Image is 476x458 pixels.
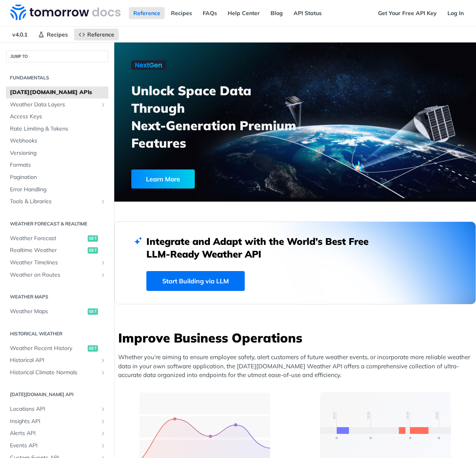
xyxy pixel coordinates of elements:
span: Webhooks [10,137,106,145]
button: Show subpages for Alerts API [100,430,106,437]
a: Learn More [131,169,269,189]
button: Show subpages for Weather Timelines [100,260,106,266]
span: Insights API [10,418,98,425]
button: Show subpages for Weather on Routes [100,272,106,278]
span: Rate Limiting & Tokens [10,125,106,133]
h3: Improve Business Operations [118,329,476,346]
a: Get Your Free API Key [374,7,441,19]
button: JUMP TO [6,50,108,62]
a: Weather Mapsget [6,306,108,318]
a: Insights APIShow subpages for Insights API [6,416,108,427]
h2: Historical Weather [6,330,108,337]
a: Tools & LibrariesShow subpages for Tools & Libraries [6,196,108,208]
a: Blog [266,7,287,19]
button: Show subpages for Weather Data Layers [100,102,106,108]
a: Realtime Weatherget [6,244,108,256]
a: Versioning [6,147,108,159]
button: Show subpages for Historical API [100,357,106,364]
a: Weather Data LayersShow subpages for Weather Data Layers [6,99,108,111]
a: Alerts APIShow subpages for Alerts API [6,427,108,439]
span: [DATE][DOMAIN_NAME] APIs [10,89,106,96]
span: Tools & Libraries [10,198,98,206]
a: Locations APIShow subpages for Locations API [6,403,108,415]
a: Start Building via LLM [146,271,245,291]
a: Help Center [223,7,264,19]
span: Weather Timelines [10,259,98,267]
a: [DATE][DOMAIN_NAME] APIs [6,87,108,98]
a: API Status [289,7,326,19]
span: get [88,235,98,242]
img: NextGen [131,60,166,70]
h2: [DATE][DOMAIN_NAME] API [6,391,108,398]
a: Reference [74,29,119,40]
span: Formats [10,161,106,169]
img: Tomorrow.io Weather API Docs [10,4,121,20]
a: FAQs [198,7,221,19]
span: Weather Maps [10,308,86,316]
button: Show subpages for Insights API [100,418,106,425]
a: Reference [129,7,165,19]
span: Error Handling [10,186,106,194]
a: Error Handling [6,184,108,196]
span: Weather Recent History [10,344,86,352]
a: Weather Forecastget [6,233,108,244]
span: Reference [87,31,114,38]
button: Show subpages for Historical Climate Normals [100,369,106,376]
span: get [88,308,98,315]
span: Weather Forecast [10,235,86,242]
span: Events API [10,442,98,450]
span: Access Keys [10,113,106,121]
a: Weather on RoutesShow subpages for Weather on Routes [6,269,108,281]
span: get [88,247,98,254]
h2: Fundamentals [6,74,108,81]
span: Pagination [10,173,106,181]
a: Webhooks [6,135,108,147]
a: Historical Climate NormalsShow subpages for Historical Climate Normals [6,367,108,379]
a: Recipes [34,29,72,40]
a: Historical APIShow subpages for Historical API [6,354,108,366]
a: Weather TimelinesShow subpages for Weather Timelines [6,257,108,269]
span: Historical Climate Normals [10,369,98,377]
span: Realtime Weather [10,246,86,254]
a: Log In [443,7,468,19]
button: Show subpages for Locations API [100,406,106,412]
span: Alerts API [10,429,98,437]
button: Show subpages for Tools & Libraries [100,198,106,205]
p: Whether you’re aiming to ensure employee safety, alert customers of future weather events, or inc... [118,353,476,380]
h3: Unlock Space Data Through Next-Generation Premium Features [131,82,304,152]
span: Locations API [10,405,98,413]
a: Recipes [167,7,196,19]
a: Pagination [6,171,108,183]
a: Access Keys [6,111,108,123]
span: get [88,345,98,352]
h2: Weather Maps [6,293,108,300]
a: Events APIShow subpages for Events API [6,440,108,452]
span: Weather on Routes [10,271,98,279]
a: Weather Recent Historyget [6,343,108,354]
a: Formats [6,159,108,171]
a: Rate Limiting & Tokens [6,123,108,135]
h2: Weather Forecast & realtime [6,220,108,227]
button: Show subpages for Events API [100,443,106,449]
span: v4.0.1 [8,29,32,40]
span: Versioning [10,149,106,157]
div: Learn More [131,169,195,189]
h2: Integrate and Adapt with the World’s Best Free LLM-Ready Weather API [146,235,380,260]
span: Weather Data Layers [10,101,98,109]
span: Recipes [47,31,68,38]
span: Historical API [10,356,98,364]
